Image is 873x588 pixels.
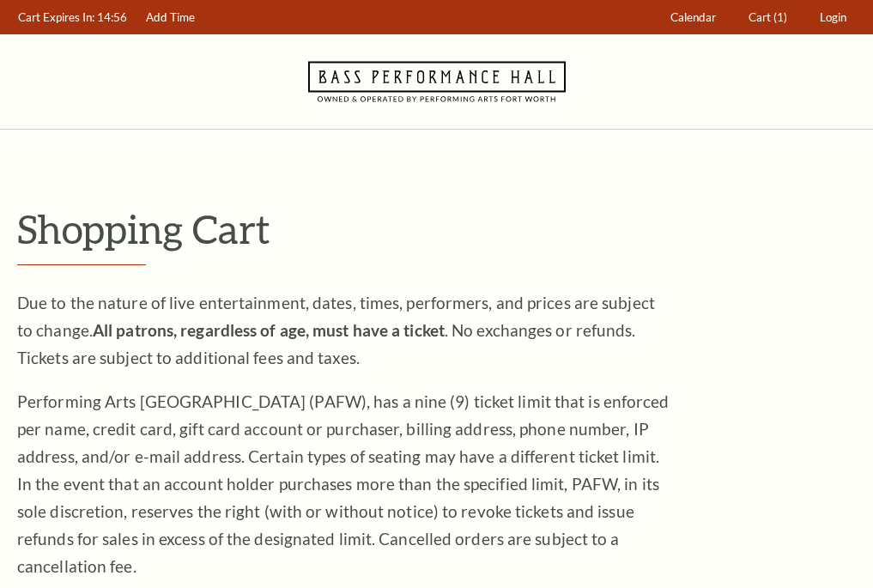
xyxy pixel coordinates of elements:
[17,207,856,251] p: Shopping Cart
[138,1,203,34] a: Add Time
[741,1,796,34] a: Cart (1)
[820,10,846,24] span: Login
[18,10,94,24] span: Cart Expires In:
[17,388,670,580] p: Performing Arts [GEOGRAPHIC_DATA] (PAFW), has a nine (9) ticket limit that is enforced per name, ...
[773,10,787,24] span: (1)
[670,10,716,24] span: Calendar
[749,10,771,24] span: Cart
[17,293,655,367] span: Due to the nature of live entertainment, dates, times, performers, and prices are subject to chan...
[812,1,855,34] a: Login
[93,320,445,340] strong: All patrons, regardless of age, must have a ticket
[663,1,724,34] a: Calendar
[97,10,127,24] span: 14:56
